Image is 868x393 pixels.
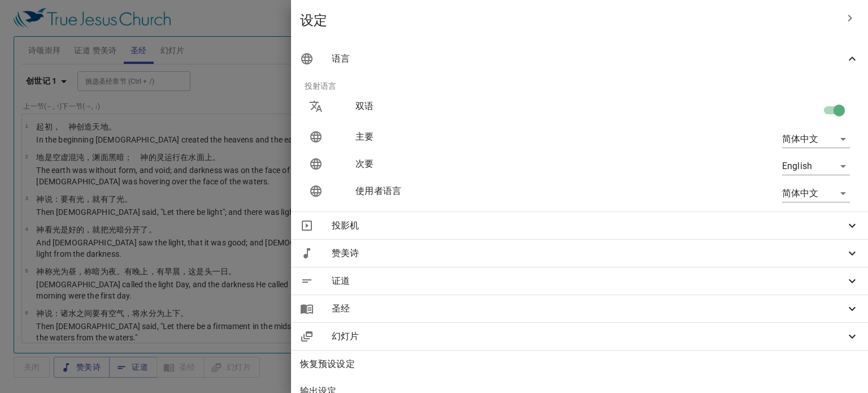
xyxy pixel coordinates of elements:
p: 主要 [355,130,617,144]
li: 投射语言 [296,72,863,100]
span: 设定 [300,11,836,29]
span: 证道 [332,274,845,288]
div: 简体中文 [782,184,850,202]
div: English [782,157,850,175]
span: 圣经 [332,302,845,316]
span: 语言 [332,52,845,66]
span: 赞美诗 [332,247,845,260]
span: 恢复预设设定 [300,357,859,371]
p: 次要 [355,157,617,171]
div: 简体中文 [782,130,850,148]
div: 恢复预设设定 [291,351,868,378]
div: 圣经 [291,295,868,322]
p: 双语 [355,100,617,113]
div: 证道 [291,267,868,295]
p: 使用者语言 [355,184,617,198]
span: 投影机 [332,219,845,232]
div: 语言 [291,45,868,72]
span: 幻灯片 [332,330,845,343]
div: 投影机 [291,212,868,239]
div: 幻灯片 [291,323,868,350]
div: 赞美诗 [291,240,868,267]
